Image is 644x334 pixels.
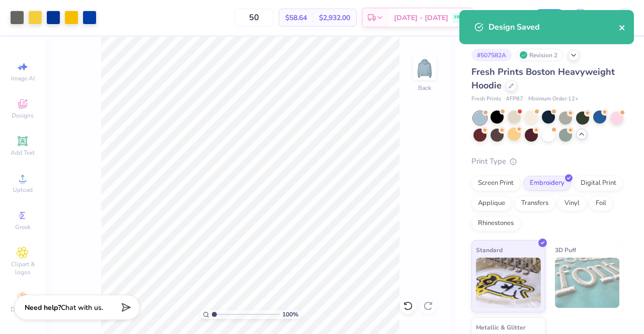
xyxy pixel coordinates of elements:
span: Metallic & Glitter [476,322,526,332]
div: Screen Print [471,176,520,191]
div: Foil [589,196,613,211]
strong: Need help? [25,303,61,312]
span: Decorate [11,305,35,313]
span: 100 % [282,310,298,319]
span: Standard [476,245,503,255]
span: Clipart & logos [5,260,40,276]
span: Add Text [11,149,35,157]
div: Print Type [471,156,624,167]
button: close [619,21,626,33]
span: [DATE] - [DATE] [394,13,448,23]
input: – – [234,9,274,27]
span: Upload [13,186,33,194]
span: $2,932.00 [319,13,350,23]
span: Minimum Order: 12 + [528,95,579,103]
span: Greek [15,223,31,231]
div: Vinyl [558,196,586,211]
span: Fresh Prints Boston Heavyweight Hoodie [471,66,615,91]
div: Applique [471,196,512,211]
span: FREE [454,14,465,21]
span: # FP87 [506,95,523,103]
span: 3D Puff [555,245,576,255]
span: Chat with us. [61,303,103,312]
span: Fresh Prints [471,95,501,103]
img: 3D Puff [555,258,620,308]
span: $58.64 [285,13,307,23]
div: Revision 2 [517,49,563,61]
span: Designs [12,112,34,120]
span: Image AI [11,74,35,82]
div: Back [418,83,431,92]
div: # 507582A [471,49,512,61]
input: Untitled Design [478,8,527,28]
div: Embroidery [523,176,571,191]
img: Standard [476,258,541,308]
div: Transfers [515,196,555,211]
div: Rhinestones [471,216,520,231]
div: Digital Print [574,176,623,191]
img: Back [415,58,435,78]
div: Design Saved [489,21,619,33]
